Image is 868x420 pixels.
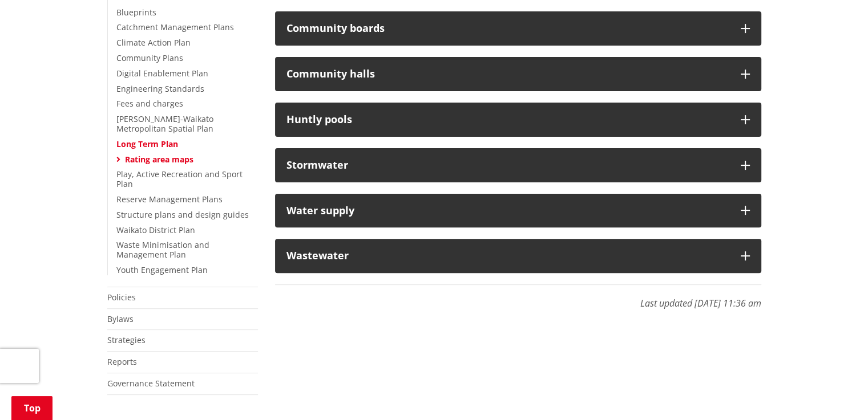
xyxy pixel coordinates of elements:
[116,52,183,63] a: Community Plans
[116,264,208,275] a: Youth Engagement Plan
[286,205,729,217] h3: Water supply
[286,68,729,80] h3: Community halls
[815,372,857,413] iframe: Messenger Launcher
[275,284,761,310] p: Last updated [DATE] 11:36 am
[116,239,209,260] a: Waste Minimisation and Management Plan
[116,225,195,235] a: Waikato District Plan
[116,98,183,109] a: Fees and charges
[116,209,249,220] a: Structure plans and design guides
[116,83,204,94] a: Engineering Standards
[116,138,178,149] a: Long Term Plan
[286,23,729,34] h3: Community boards
[116,7,156,18] a: Blueprints
[107,313,134,324] a: Bylaws
[286,250,729,262] h3: Wastewater
[275,194,761,228] button: Water supply
[275,148,761,182] button: Stormwater
[107,356,137,367] a: Reports
[275,239,761,273] button: Wastewater
[116,169,243,189] a: Play, Active Recreation and Sport Plan
[11,396,53,420] a: Top
[275,57,761,91] button: Community halls
[275,11,761,46] button: Community boards
[125,154,193,165] a: Rating area maps
[116,113,213,134] a: [PERSON_NAME]-Waikato Metropolitan Spatial Plan
[116,22,234,32] a: Catchment Management Plans
[275,103,761,137] button: Huntly pools
[286,114,729,125] h3: Huntly pools
[107,335,146,345] a: Strategies
[107,378,195,389] a: Governance Statement
[116,194,223,205] a: Reserve Management Plans
[286,160,729,171] h3: Stormwater
[116,37,191,48] a: Climate Action Plan
[116,68,208,79] a: Digital Enablement Plan
[107,292,136,303] a: Policies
